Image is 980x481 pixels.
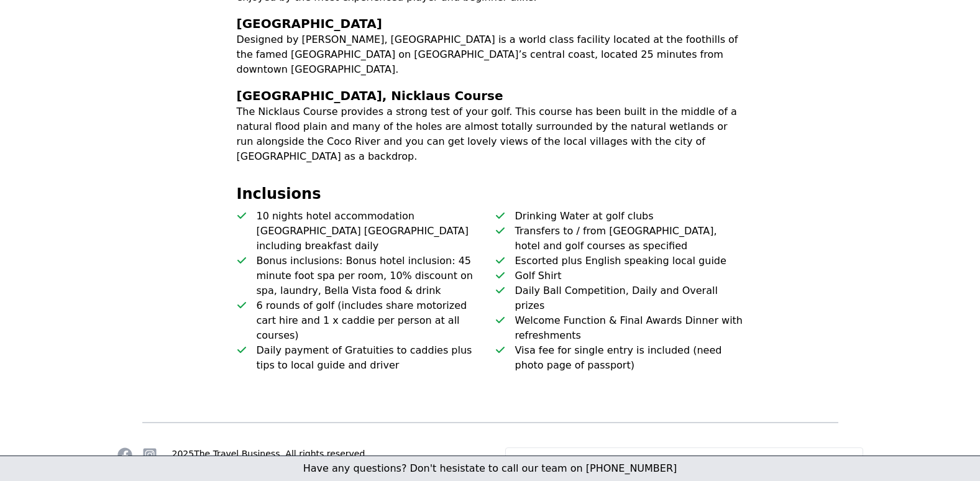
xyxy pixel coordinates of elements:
p: Visa fee for single entry is included (need photo page of passport) [515,343,744,373]
h3: [GEOGRAPHIC_DATA], Nicklaus Course [237,87,744,104]
p: 10 nights hotel accommodation [GEOGRAPHIC_DATA] [GEOGRAPHIC_DATA] including breakfast daily [257,209,485,254]
p: Designed by [PERSON_NAME], [GEOGRAPHIC_DATA] is a world class facility located at the foothills o... [237,32,744,77]
h2: Inclusions [237,184,744,204]
p: Welcome Function & Final Awards Dinner with refreshments [515,313,744,343]
p: Daily payment of Gratuities to caddies plus tips to local guide and driver [257,343,485,373]
a: The Travel Business Golf Tours's Facebook profile (opens in new window) [117,447,132,462]
p: 6 rounds of golf (includes share motorized cart hire and 1 x caddie per person at all courses) [257,298,485,343]
p: Transfers to / from [GEOGRAPHIC_DATA], hotel and golf courses as specified [515,224,744,254]
p: Escorted plus English speaking local guide [515,254,726,268]
p: The Nicklaus Course provides a strong test of your golf. This course has been built in the middle... [237,104,744,164]
p: Bonus inclusions: Bonus hotel inclusion: 45 minute foot spa per room, 10% discount on spa, laundr... [257,254,485,298]
h3: [GEOGRAPHIC_DATA] [237,15,744,32]
p: 2025 The Travel Business. All rights reserved. [172,447,413,460]
p: Daily Ball Competition, Daily and Overall prizes [515,283,744,313]
a: The Travel Business Golf Tours's Instagram profile (opens in new window) [142,447,157,462]
p: Golf Shirt [515,268,562,283]
p: Drinking Water at golf clubs [515,209,654,224]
